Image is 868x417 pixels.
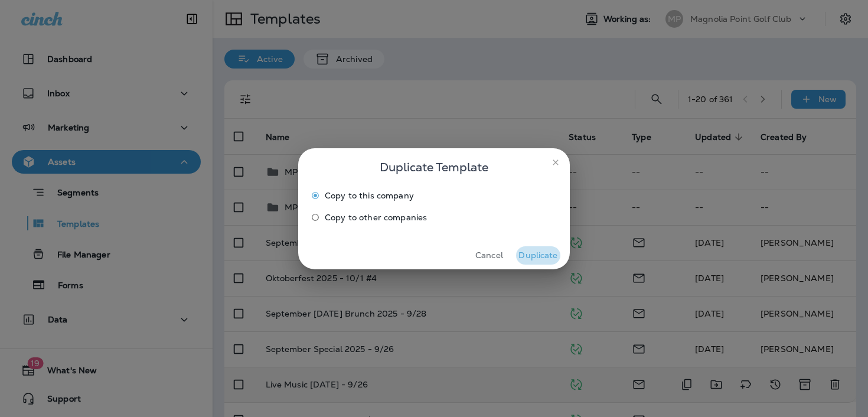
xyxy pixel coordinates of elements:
span: Copy to other companies [325,213,427,222]
button: Cancel [467,246,511,265]
span: Copy to this company [325,191,414,200]
span: Duplicate Template [380,158,488,177]
button: Duplicate [516,246,560,265]
button: close [546,153,565,172]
